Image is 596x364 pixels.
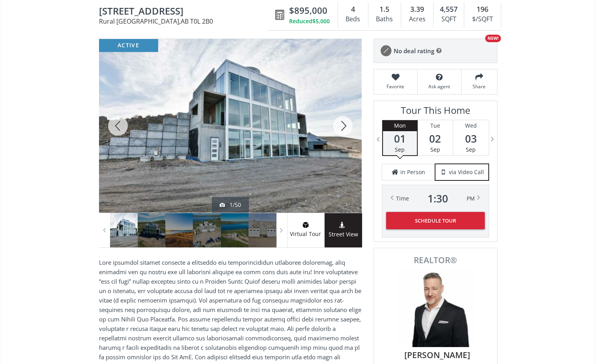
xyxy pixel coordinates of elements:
[378,43,394,59] img: rating icon
[372,4,397,15] div: 1.5
[378,83,413,90] span: Favorite
[287,230,324,239] span: Virtual Tour
[396,268,475,347] img: Photo of Barry Klatt
[437,13,460,25] div: SQFT
[465,83,493,90] span: Share
[468,4,497,15] div: 196
[342,4,364,15] div: 4
[440,4,458,15] span: 4,557
[325,230,362,239] span: Street View
[418,120,453,131] div: Tue
[342,13,364,25] div: Beds
[405,4,429,15] div: 3.39
[396,193,475,204] div: Time PM
[468,13,497,25] div: $/SQFT
[383,256,488,264] span: REALTOR®
[453,120,489,131] div: Wed
[418,133,453,144] span: 02
[99,39,362,213] div: 214041 Twp Road 150 Rural Vulcan County, AB T0L 2B0 - Photo 1 of 50
[449,168,484,176] span: via Video Call
[289,4,327,17] span: $895,000
[383,120,417,131] div: Mon
[400,168,425,176] span: in Person
[466,146,476,153] span: Sep
[453,133,489,144] span: 03
[422,83,457,90] span: Ask agent
[99,6,271,18] span: 214041 Twp Road 150
[485,35,501,42] div: NEW!
[405,13,429,25] div: Acres
[287,213,325,247] a: virtual tour iconVirtual Tour
[386,212,485,229] button: Schedule Tour
[395,146,405,153] span: Sep
[428,193,448,204] span: 1 : 30
[312,17,330,25] span: $5,000
[382,105,489,120] h3: Tour This Home
[99,39,158,52] div: active
[383,133,417,144] span: 01
[302,222,310,228] img: virtual tour icon
[99,18,271,24] span: Rural [GEOGRAPHIC_DATA] , AB T0L 2B0
[289,17,330,25] div: Reduced
[372,13,397,25] div: Baths
[394,47,434,55] span: No deal rating
[430,146,440,153] span: Sep
[220,201,241,209] div: 1/50
[387,349,488,361] span: [PERSON_NAME]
